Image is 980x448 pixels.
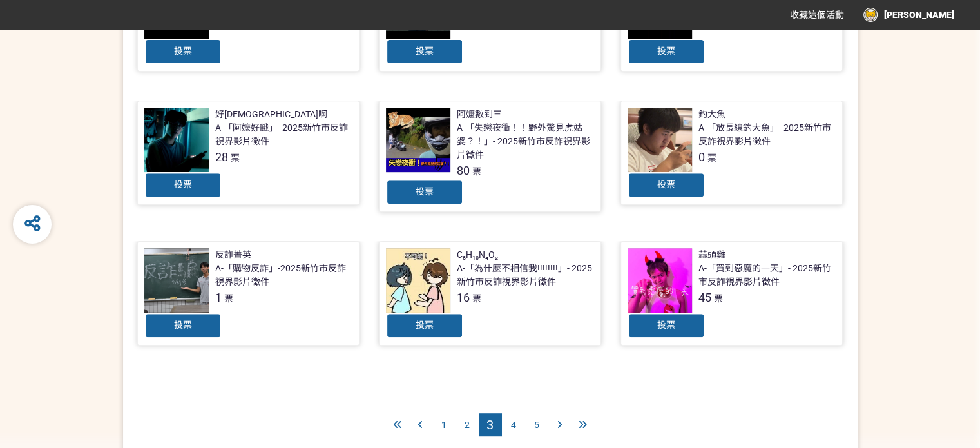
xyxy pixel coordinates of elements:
[657,320,675,330] span: 投票
[620,101,843,205] a: 釣大魚A-「放長線釣大魚」- 2025新竹市反詐視界影片徵件0票投票
[457,164,470,177] span: 80
[215,121,352,148] div: A-「阿嬤好餓」- 2025新竹市反詐視界影片徵件
[472,166,481,177] span: 票
[534,420,539,430] span: 5
[441,420,447,430] span: 1
[457,262,594,289] div: A-「為什麼不相信我!!!!!!!!」- 2025新竹市反詐視界影片徵件
[511,420,516,430] span: 4
[714,293,723,304] span: 票
[416,186,434,197] span: 投票
[465,420,470,430] span: 2
[698,291,711,304] span: 45
[457,291,470,304] span: 16
[231,153,240,163] span: 票
[457,108,502,121] div: 阿嬤數到三
[379,101,601,212] a: 阿嬤數到三A-「失戀夜衝！！野外驚見虎姑婆？！」- 2025新竹市反詐視界影片徵件80票投票
[416,46,434,56] span: 投票
[457,121,594,162] div: A-「失戀夜衝！！野外驚見虎姑婆？！」- 2025新竹市反詐視界影片徵件
[790,10,844,20] span: 收藏這個活動
[472,293,481,304] span: 票
[137,241,360,346] a: 反詐菁英A-「購物反詐」-2025新竹市反詐視界影片徵件1票投票
[215,108,327,121] div: 好[DEMOGRAPHIC_DATA]啊
[174,179,192,190] span: 投票
[224,293,233,304] span: 票
[657,179,675,190] span: 投票
[698,121,836,148] div: A-「放長線釣大魚」- 2025新竹市反詐視界影片徵件
[698,262,836,289] div: A-「買到惡魔的一天」- 2025新竹市反詐視界影片徵件
[215,262,352,289] div: A-「購物反詐」-2025新竹市反詐視界影片徵件
[698,150,705,164] span: 0
[215,291,222,304] span: 1
[657,46,675,56] span: 投票
[620,241,843,346] a: 蒜頭雞A-「買到惡魔的一天」- 2025新竹市反詐視界影片徵件45票投票
[379,241,601,346] a: C₈H₁₀N₄O₂A-「為什麼不相信我!!!!!!!!」- 2025新竹市反詐視界影片徵件16票投票
[698,108,725,121] div: 釣大魚
[698,248,725,262] div: 蒜頭雞
[707,153,716,163] span: 票
[174,46,192,56] span: 投票
[215,248,251,262] div: 反詐菁英
[215,150,228,164] span: 28
[486,417,494,433] span: 3
[457,248,498,262] div: C₈H₁₀N₄O₂
[137,101,360,205] a: 好[DEMOGRAPHIC_DATA]啊A-「阿嬤好餓」- 2025新竹市反詐視界影片徵件28票投票
[174,320,192,330] span: 投票
[416,320,434,330] span: 投票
